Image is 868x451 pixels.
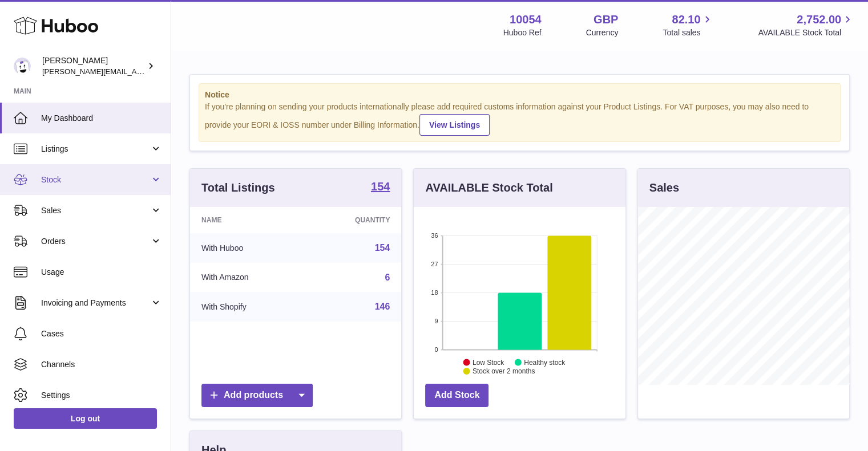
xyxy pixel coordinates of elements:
span: [PERSON_NAME][EMAIL_ADDRESS][DOMAIN_NAME] [42,67,229,76]
th: Quantity [306,207,402,233]
span: Stock [41,174,150,185]
a: 82.10 Total sales [663,12,713,38]
a: Add products [201,384,313,407]
span: Orders [41,236,150,247]
a: 6 [385,273,390,282]
strong: 154 [371,181,390,192]
img: luz@capsuline.com [14,58,31,75]
span: 2,752.00 [797,12,841,27]
span: Listings [41,144,150,155]
h3: Sales [649,180,679,196]
a: Log out [14,408,157,429]
th: Name [190,207,306,233]
div: [PERSON_NAME] [42,55,145,77]
div: Huboo Ref [503,27,542,38]
h3: AVAILABLE Stock Total [425,180,552,196]
a: 154 [375,243,390,253]
strong: 10054 [510,12,542,27]
td: With Huboo [190,233,306,263]
a: 154 [371,181,390,194]
span: Channels [41,359,162,370]
td: With Amazon [190,263,306,292]
div: If you're planning on sending your products internationally please add required customs informati... [205,101,834,136]
text: 0 [435,346,438,353]
text: 27 [431,261,438,267]
span: Settings [41,390,162,401]
span: AVAILABLE Stock Total [758,27,854,38]
strong: GBP [594,12,618,27]
td: With Shopify [190,292,306,322]
div: Currency [586,27,619,38]
span: Invoicing and Payments [41,298,150,308]
span: Sales [41,205,150,216]
text: 9 [435,318,438,324]
a: 146 [375,302,390,311]
a: Add Stock [425,384,488,407]
text: Stock over 2 months [473,367,535,375]
h3: Total Listings [201,180,275,196]
span: Cases [41,328,162,339]
text: Low Stock [473,358,504,366]
span: Total sales [663,27,713,38]
text: 36 [431,232,438,239]
a: View Listings [419,114,490,136]
span: Usage [41,267,162,278]
strong: Notice [205,90,834,100]
a: 2,752.00 AVAILABLE Stock Total [758,12,854,38]
span: 82.10 [672,12,700,27]
text: 18 [431,289,438,296]
text: Healthy stock [524,358,566,366]
span: My Dashboard [41,113,162,124]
